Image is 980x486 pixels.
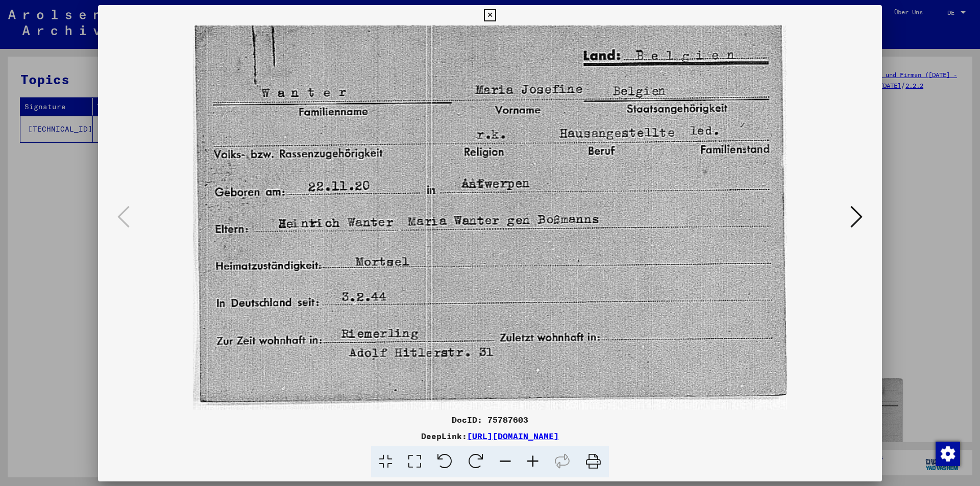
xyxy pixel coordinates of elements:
div: DeepLink: [98,430,882,442]
a: [URL][DOMAIN_NAME] [467,431,559,441]
div: DocID: 75787603 [98,414,882,426]
img: 001.jpg [133,25,847,410]
div: Zustimmung ändern [935,441,960,466]
img: Zustimmung ändern [936,442,960,466]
